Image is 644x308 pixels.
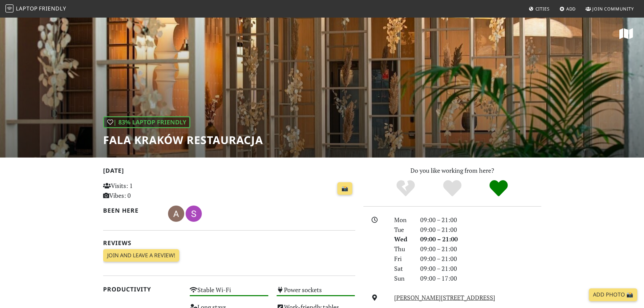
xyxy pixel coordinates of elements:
span: Add [566,6,576,12]
div: Mon [390,215,416,225]
div: 09:00 – 21:00 [416,234,545,244]
h2: [DATE] [103,167,355,177]
a: Add [557,3,579,15]
span: Friendly [39,5,66,12]
div: Tue [390,225,416,235]
div: Wed [390,234,416,244]
span: Alexander Korolyov [168,209,186,217]
a: Add Photo 📸 [589,288,637,301]
div: Fri [390,254,416,264]
div: | 83% Laptop Friendly [103,116,190,128]
span: Join Community [592,6,634,12]
h2: Reviews [103,239,355,246]
a: [PERSON_NAME][STREET_ADDRESS] [394,293,495,302]
img: LaptopFriendly [5,4,14,13]
div: 09:00 – 21:00 [416,264,545,274]
h1: Fala Kraków Restauracja [103,134,263,146]
div: 09:00 – 21:00 [416,215,545,225]
div: Sat [390,264,416,274]
div: Sun [390,274,416,283]
h2: Been here [103,207,160,214]
div: Thu [390,244,416,254]
a: Join Community [583,3,637,15]
div: Stable Wi-Fi [186,284,272,302]
h2: Productivity [103,286,182,293]
a: Join and leave a review! [103,249,179,262]
div: Definitely! [475,179,522,198]
span: Cities [535,6,550,12]
img: 4908-sebastian.jpg [186,206,202,222]
div: 09:00 – 21:00 [416,244,545,254]
span: Sebastian Bigaj [186,209,202,217]
a: LaptopFriendly LaptopFriendly [5,3,66,15]
div: Yes [429,179,476,198]
div: 09:00 – 17:00 [416,274,545,283]
a: Cities [526,3,552,15]
div: Power sockets [272,284,359,302]
span: Laptop [16,5,38,12]
div: 09:00 – 21:00 [416,225,545,235]
div: No [382,179,429,198]
div: 09:00 – 21:00 [416,254,545,264]
a: 📸 [337,182,352,195]
p: Visits: 1 Vibes: 0 [103,181,182,200]
img: 5213-alexander.jpg [168,206,184,222]
p: Do you like working from here? [363,166,541,175]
